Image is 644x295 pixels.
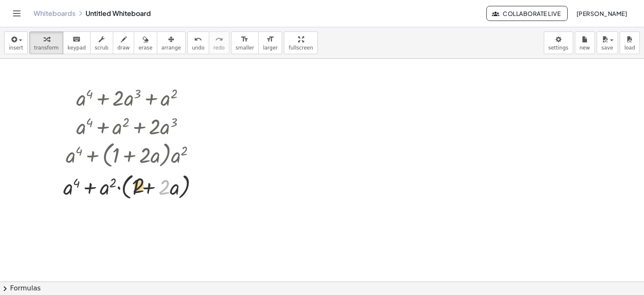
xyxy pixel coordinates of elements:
button: format_sizesmaller [231,31,259,54]
button: undoundo [187,31,209,54]
span: scrub [95,45,109,51]
i: keyboard [73,34,80,44]
span: insert [9,45,23,51]
button: [PERSON_NAME] [569,6,634,21]
span: save [601,45,613,51]
button: keyboardkeypad [63,31,91,54]
button: transform [29,31,63,54]
button: new [575,31,595,54]
span: Collaborate Live [493,10,561,17]
button: load [620,31,640,54]
span: keypad [68,45,86,51]
span: larger [263,45,278,51]
button: save [597,31,618,54]
i: redo [215,34,223,44]
button: arrange [157,31,186,54]
span: transform [34,45,59,51]
span: draw [117,45,130,51]
span: new [579,45,590,51]
span: erase [138,45,152,51]
span: load [624,45,635,51]
button: insert [4,31,28,54]
button: Collaborate Live [486,6,568,21]
span: settings [548,45,569,51]
span: fullscreen [288,45,313,51]
i: undo [194,34,202,44]
button: fullscreen [284,31,317,54]
button: draw [113,31,135,54]
button: format_sizelarger [258,31,282,54]
i: format_size [266,34,274,44]
button: Toggle navigation [10,7,23,20]
button: redoredo [209,31,229,54]
button: scrub [90,31,113,54]
span: smaller [236,45,254,51]
span: [PERSON_NAME] [576,10,627,17]
button: erase [134,31,157,54]
span: redo [213,45,225,51]
button: settings [544,31,573,54]
span: undo [192,45,205,51]
a: Whiteboards [34,9,75,18]
span: arrange [161,45,181,51]
i: format_size [241,34,249,44]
